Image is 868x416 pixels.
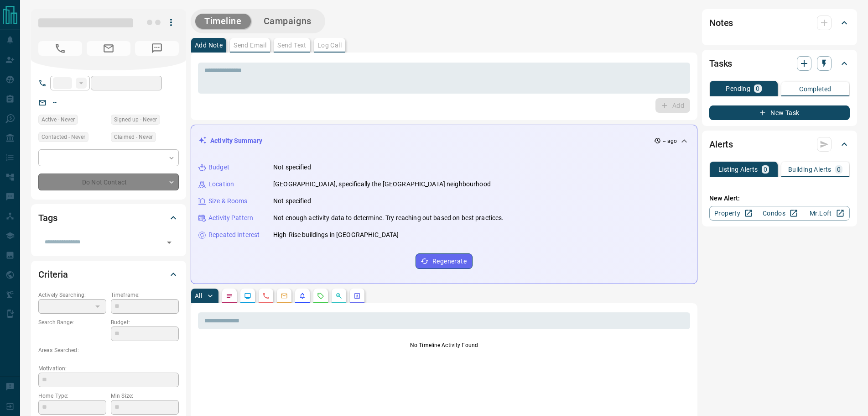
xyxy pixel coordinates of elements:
[709,53,850,74] div: Tasks
[114,132,153,142] span: Claimed - Never
[38,346,179,354] p: Areas Searched:
[42,115,75,124] span: Active - Never
[764,166,767,173] p: 0
[208,230,260,240] p: Repeated Interest
[317,292,324,300] svg: Requests
[709,105,850,120] button: New Task
[244,292,251,300] svg: Lead Browsing Activity
[803,206,850,221] a: Mr.Loft
[53,99,57,106] a: --
[709,137,733,152] h2: Alerts
[114,115,157,124] span: Signed up - Never
[709,194,850,203] p: New Alert:
[273,196,311,206] p: Not specified
[299,292,306,300] svg: Listing Alerts
[195,14,251,29] button: Timeline
[208,213,253,223] p: Activity Pattern
[273,163,311,172] p: Not specified
[416,253,473,269] button: Regenerate
[38,364,179,373] p: Motivation:
[208,179,234,189] p: Location
[111,291,179,299] p: Timeframe:
[756,85,759,92] p: 0
[837,166,841,173] p: 0
[195,293,202,299] p: All
[788,166,832,173] p: Building Alerts
[38,291,106,299] p: Actively Searching:
[38,263,179,285] div: Criteria
[38,326,106,342] p: -- - --
[38,392,106,400] p: Home Type:
[709,56,732,71] h2: Tasks
[709,16,733,30] h2: Notes
[208,196,248,206] p: Size & Rooms
[255,14,321,29] button: Campaigns
[135,41,179,56] span: No Number
[726,85,750,92] p: Pending
[38,41,82,56] span: No Number
[663,137,677,145] p: -- ago
[38,174,179,190] div: Do Not Contact
[709,133,850,155] div: Alerts
[281,292,288,300] svg: Emails
[38,318,106,326] p: Search Range:
[709,206,756,221] a: Property
[335,292,343,300] svg: Opportunities
[198,132,690,149] div: Activity Summary-- ago
[799,86,832,92] p: Completed
[718,166,758,173] p: Listing Alerts
[273,179,491,189] p: [GEOGRAPHIC_DATA], specifically the [GEOGRAPHIC_DATA] neighbourhood
[111,318,179,326] p: Budget:
[42,132,85,142] span: Contacted - Never
[273,230,399,240] p: High-Rise buildings in [GEOGRAPHIC_DATA]
[353,292,361,300] svg: Agent Actions
[38,211,57,225] h2: Tags
[195,42,223,48] p: Add Note
[111,392,179,400] p: Min Size:
[38,207,179,229] div: Tags
[262,292,270,300] svg: Calls
[273,213,504,223] p: Not enough activity data to determine. Try reaching out based on best practices.
[38,267,68,282] h2: Criteria
[87,41,130,56] span: No Email
[756,206,803,221] a: Condos
[163,236,176,249] button: Open
[198,341,690,349] p: No Timeline Activity Found
[208,163,229,172] p: Budget
[709,12,850,34] div: Notes
[226,292,233,300] svg: Notes
[210,136,262,146] p: Activity Summary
